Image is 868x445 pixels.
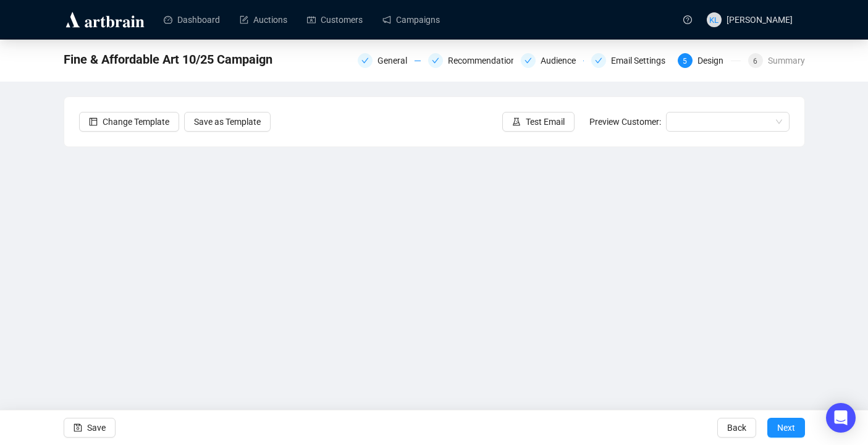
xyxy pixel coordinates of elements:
span: 5 [683,57,687,66]
span: layout [89,117,98,126]
div: Recommendations [448,53,528,68]
span: Preview Customer: [589,117,661,127]
span: Save [87,410,106,445]
div: Summary [768,53,805,68]
img: logo [64,10,146,30]
span: save [74,423,82,432]
span: Change Template [103,115,169,129]
button: Save [64,418,116,438]
span: Next [777,410,795,445]
div: 6Summary [748,53,805,68]
a: Auctions [240,4,287,36]
div: Audience [521,53,584,68]
span: [PERSON_NAME] [727,15,793,25]
span: Back [727,410,746,445]
div: Audience [541,53,583,68]
span: Save as Template [194,115,261,129]
span: KL [709,13,719,26]
span: Fine & Affordable Art 10/25 Campaign [64,49,272,69]
button: Next [767,418,805,438]
span: check [595,57,602,64]
a: Dashboard [164,4,220,36]
div: Open Intercom Messenger [826,403,856,433]
span: experiment [512,117,521,126]
span: question-circle [683,15,692,24]
div: 5Design [678,53,741,68]
button: Test Email [502,112,575,132]
div: General [358,53,421,68]
div: Recommendations [428,53,513,68]
span: check [525,57,532,64]
a: Customers [307,4,363,36]
button: Back [717,418,756,438]
div: Email Settings [611,53,673,68]
button: Change Template [79,112,179,132]
button: Save as Template [184,112,271,132]
span: check [432,57,439,64]
div: General [377,53,415,68]
div: Email Settings [591,53,670,68]
span: check [361,57,369,64]
a: Campaigns [382,4,440,36]
span: 6 [753,57,757,66]
span: Test Email [526,115,565,129]
div: Design [697,53,731,68]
